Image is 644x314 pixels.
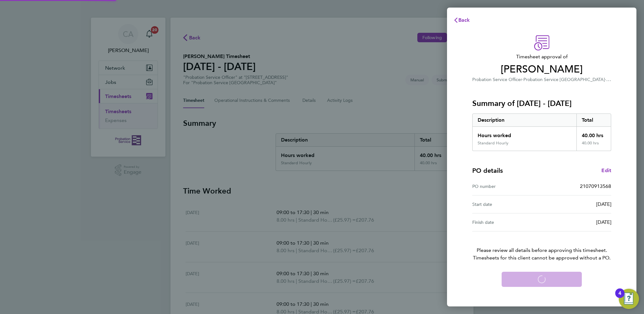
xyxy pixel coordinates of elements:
[472,53,611,61] span: Timesheet approval of
[576,127,611,141] div: 40.00 hrs
[465,231,619,262] p: Please review all details before approving this timesheet.
[472,183,542,190] div: PO number
[472,113,611,151] div: Summary of 25 - 31 Aug 2025
[580,183,611,189] span: 21070913568
[473,127,576,141] div: Hours worked
[473,114,576,126] div: Description
[478,141,509,146] div: Standard Hourly
[472,166,503,175] h4: PO details
[472,218,542,226] div: Finish date
[523,77,605,82] span: Probation Service [GEOGRAPHIC_DATA]
[576,114,611,126] div: Total
[542,218,611,226] div: [DATE]
[601,167,611,173] span: Edit
[472,201,542,208] div: Start date
[601,167,611,174] a: Edit
[472,63,611,76] span: [PERSON_NAME]
[605,76,611,82] span: ·
[458,17,470,23] span: Back
[472,77,522,82] span: Probation Service Officer
[447,14,476,26] button: Back
[619,289,639,309] button: Open Resource Center, 4 new notifications
[522,77,523,82] span: ·
[472,98,611,108] h3: Summary of [DATE] - [DATE]
[576,141,611,151] div: 40.00 hrs
[465,254,619,262] span: Timesheets for this client cannot be approved without a PO.
[542,201,611,208] div: [DATE]
[618,293,621,301] div: 4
